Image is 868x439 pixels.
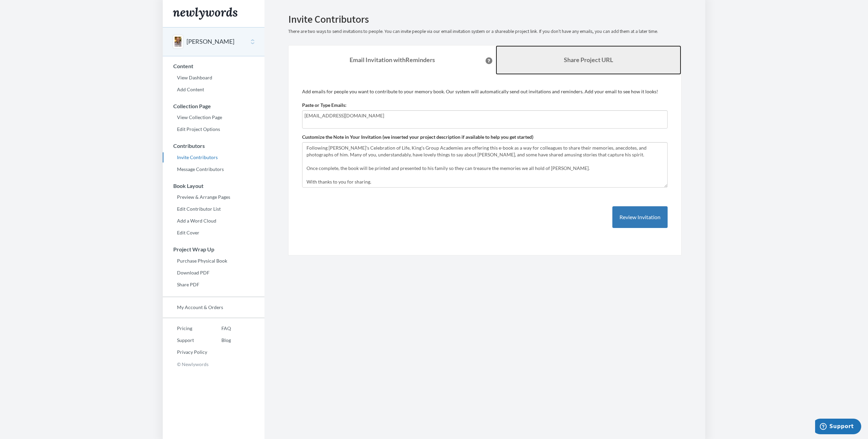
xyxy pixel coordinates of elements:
[163,216,264,226] a: Add a Word Cloud
[173,7,237,20] img: Newlywords logo
[207,335,231,345] a: Blog
[163,246,264,252] h3: Project Wrap Up
[163,302,264,312] a: My Account & Orders
[288,14,682,25] h2: Invite Contributors
[163,63,264,69] h3: Content
[163,112,264,122] a: View Collection Page
[302,88,668,95] p: Add emails for people you want to contribute to your memory book. Our system will automatically s...
[163,84,264,95] a: Add Content
[163,152,264,163] a: Invite Contributors
[163,323,207,333] a: Pricing
[163,335,207,345] a: Support
[163,359,264,369] p: © Newlywords
[163,204,264,214] a: Edit Contributor List
[163,73,264,83] a: View Dashboard
[302,134,533,140] label: Customize the Note in Your Invitation (we inserted your project description if available to help ...
[163,103,264,109] h3: Collection Page
[163,228,264,238] a: Edit Cover
[612,206,668,228] button: Review Invitation
[304,112,665,119] input: Add contributor email(s) here...
[163,183,264,189] h3: Book Layout
[163,164,264,174] a: Message Contributors
[163,143,264,149] h3: Contributors
[302,142,668,188] textarea: Following [PERSON_NAME]'s Celebration of Life, King’s Group Academies are offering this e-book as...
[186,37,234,46] button: [PERSON_NAME]
[815,419,861,436] iframe: Opens a widget where you can chat to one of our agents
[163,268,264,278] a: Download PDF
[163,347,207,357] a: Privacy Policy
[163,256,264,266] a: Purchase Physical Book
[564,56,613,63] b: Share Project URL
[288,28,682,35] p: There are two ways to send invitations to people. You can invite people via our email invitation ...
[163,124,264,134] a: Edit Project Options
[163,280,264,290] a: Share PDF
[207,323,231,333] a: FAQ
[163,192,264,202] a: Preview & Arrange Pages
[350,56,435,63] strong: Email Invitation with Reminders
[302,102,347,109] label: Paste or Type Emails:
